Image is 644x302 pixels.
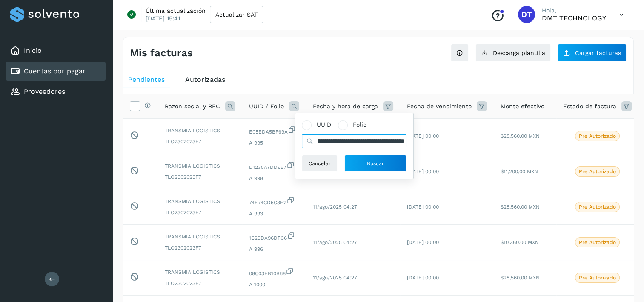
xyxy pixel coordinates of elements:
[165,138,235,145] span: TLO2302023F7
[6,82,106,101] div: Proveedores
[165,244,235,252] span: TLO2302023F7
[130,47,193,59] h4: Mis facturas
[501,239,539,245] span: $10,360.00 MXN
[501,168,538,174] span: $11,200.00 MXN
[313,102,378,111] span: Fecha y hora de carga
[407,239,439,245] span: [DATE] 00:00
[249,102,284,111] span: UUID / Folio
[579,239,616,245] p: Pre Autorizado
[24,87,65,96] a: Proveedores
[579,275,616,281] p: Pre Autorizado
[165,233,235,241] span: TRANSMIA LOGISTICS
[249,245,299,253] span: A 996
[6,62,106,81] div: Cuentas por pagar
[165,102,220,111] span: Razón social y RFC
[249,174,299,182] span: A 998
[165,162,235,170] span: TRANSMIA LOGISTICS
[542,7,606,14] p: Hola,
[210,6,263,23] button: Actualizar SAT
[249,139,299,147] span: A 995
[407,133,439,139] span: [DATE] 00:00
[493,50,545,56] span: Descarga plantilla
[407,102,472,111] span: Fecha de vencimiento
[407,275,439,281] span: [DATE] 00:00
[249,232,299,242] span: 1C29DA96DFC6
[165,209,235,216] span: TLO2302023F7
[542,14,606,22] p: DMT TECHNOLOGY
[24,67,86,75] a: Cuentas por pagar
[165,197,235,205] span: TRANSMIA LOGISTICS
[249,267,299,277] span: 08C03EB10B68
[579,133,616,139] p: Pre Autorizado
[165,279,235,287] span: TLO2302023F7
[558,44,627,62] button: Cargar facturas
[313,204,357,210] span: 11/ago/2025 04:27
[313,239,357,245] span: 11/ago/2025 04:27
[249,210,299,218] span: A 993
[249,281,299,288] span: A 1000
[579,168,616,174] p: Pre Autorizado
[407,204,439,210] span: [DATE] 00:00
[146,7,206,15] p: Última actualización
[146,15,180,22] p: [DATE] 15:41
[501,275,540,281] span: $28,560.00 MXN
[165,173,235,181] span: TLO2302023F7
[249,196,299,206] span: 74E74CD5C3E2
[407,168,439,174] span: [DATE] 00:00
[475,44,551,62] button: Descarga plantilla
[249,125,299,136] span: E05EDA5BF69A
[501,102,544,111] span: Monto efectivo
[249,161,299,171] span: D1235A7DD657
[215,12,258,17] span: Actualizar SAT
[165,127,235,134] span: TRANSMIA LOGISTICS
[575,50,621,56] span: Cargar facturas
[185,75,225,84] span: Autorizadas
[313,275,357,281] span: 11/ago/2025 04:27
[6,41,106,60] div: Inicio
[24,46,42,55] a: Inicio
[501,133,540,139] span: $28,560.00 MXN
[563,102,616,111] span: Estado de factura
[501,204,540,210] span: $28,560.00 MXN
[579,204,616,210] p: Pre Autorizado
[165,268,235,276] span: TRANSMIA LOGISTICS
[128,75,165,84] span: Pendientes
